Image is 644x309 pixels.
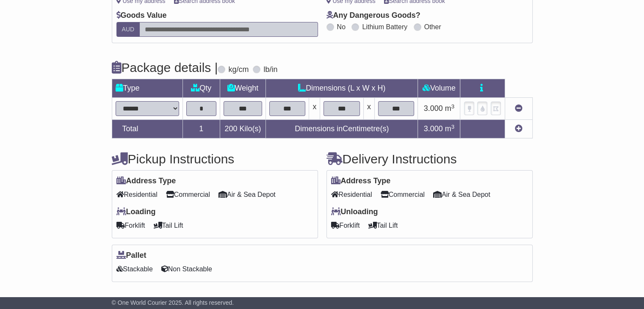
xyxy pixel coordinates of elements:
[220,120,265,138] td: Kilo(s)
[445,104,455,113] span: m
[116,207,156,217] label: Loading
[112,79,182,98] td: Type
[263,65,277,74] label: lb/in
[116,251,146,260] label: Pallet
[112,120,182,138] td: Total
[116,262,153,276] span: Stackable
[433,188,490,201] span: Air & Sea Depot
[228,65,249,74] label: kg/cm
[116,22,140,37] label: AUD
[331,188,372,201] span: Residential
[424,124,443,133] span: 3.000
[112,152,318,166] h4: Pickup Instructions
[224,124,237,133] span: 200
[326,152,533,166] h4: Delivery Instructions
[363,98,374,120] td: x
[309,98,320,120] td: x
[326,11,420,20] label: Any Dangerous Goods?
[337,23,345,31] label: No
[451,124,455,130] sup: 3
[265,120,417,138] td: Dimensions in Centimetre(s)
[182,79,220,98] td: Qty
[331,207,378,217] label: Unloading
[451,103,455,110] sup: 3
[112,299,234,306] span: © One World Courier 2025. All rights reserved.
[116,219,145,232] span: Forklift
[331,219,360,232] span: Forklift
[166,188,210,201] span: Commercial
[368,219,398,232] span: Tail Lift
[424,23,441,31] label: Other
[424,104,443,113] span: 3.000
[265,79,417,98] td: Dimensions (L x W x H)
[154,219,183,232] span: Tail Lift
[220,79,265,98] td: Weight
[418,79,460,98] td: Volume
[515,104,522,113] a: Remove this item
[161,262,212,276] span: Non Stackable
[515,124,522,133] a: Add new item
[116,11,167,20] label: Goods Value
[362,23,407,31] label: Lithium Battery
[112,61,218,74] h4: Package details |
[331,177,391,186] label: Address Type
[182,120,220,138] td: 1
[381,188,425,201] span: Commercial
[445,124,455,133] span: m
[218,188,276,201] span: Air & Sea Depot
[116,177,176,186] label: Address Type
[116,188,158,201] span: Residential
